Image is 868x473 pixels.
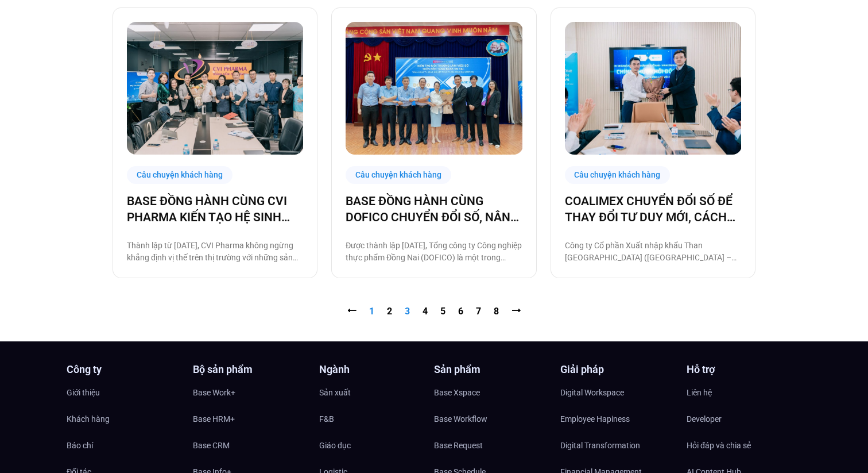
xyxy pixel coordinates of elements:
a: Hỏi đáp và chia sẻ [687,437,801,454]
h4: Ngành [319,364,434,375]
span: Digital Transformation [560,437,640,454]
span: Base Workflow [434,410,487,428]
h4: Bộ sản phẩm [193,364,308,375]
span: Base CRM [193,437,230,454]
h4: Giải pháp [560,364,675,375]
span: Base Work+ [193,384,235,401]
a: 6 [458,306,463,317]
a: Developer [687,410,801,428]
span: Khách hàng [67,410,110,428]
a: Khách hàng [67,410,181,428]
span: ⭠ [347,306,356,317]
span: 1 [369,306,374,317]
span: Base Request [434,437,483,454]
span: Sản xuất [319,384,351,401]
a: 4 [423,306,428,317]
span: Employee Hapiness [560,410,630,428]
a: Giới thiệu [67,384,181,401]
h4: Công ty [67,364,181,375]
div: Câu chuyện khách hàng [346,166,451,184]
a: ⭢ [511,306,521,317]
span: Hỏi đáp và chia sẻ [687,437,751,454]
a: 2 [387,306,392,317]
span: Digital Workspace [560,384,624,401]
a: F&B [319,410,434,428]
a: 8 [494,306,499,317]
div: Câu chuyện khách hàng [127,166,232,184]
a: BASE ĐỒNG HÀNH CÙNG CVI PHARMA KIẾN TẠO HỆ SINH THÁI SỐ VẬN HÀNH TOÀN DIỆN! [127,193,303,225]
p: Thành lập từ [DATE], CVI Pharma không ngừng khẳng định vị thế trên thị trường với những sản phẩm ... [127,240,303,264]
span: Base Xspace [434,384,480,401]
span: Giáo dục [319,437,351,454]
a: Liên hệ [687,384,801,401]
div: Câu chuyện khách hàng [565,166,671,184]
a: 5 [440,306,445,317]
a: Sản xuất [319,384,434,401]
a: 3 [405,306,410,317]
a: Base Workflow [434,410,549,428]
a: COALIMEX CHUYỂN ĐỔI SỐ ĐỂ THAY ĐỔI TƯ DUY MỚI, CÁCH LÀM MỚI, TẠO BƯỚC TIẾN MỚI [565,193,741,225]
span: Liên hệ [687,384,712,401]
nav: Pagination [113,305,755,318]
span: Developer [687,410,722,428]
p: Được thành lập [DATE], Tổng công ty Công nghiệp thực phẩm Đồng Nai (DOFICO) là một trong những tổ... [346,240,522,264]
a: 7 [476,306,481,317]
span: F&B [319,410,334,428]
a: BASE ĐỒNG HÀNH CÙNG DOFICO CHUYỂN ĐỔI SỐ, NÂNG CAO VỊ THẾ DOANH NGHIỆP VIỆT [346,193,522,225]
a: Digital Workspace [560,384,675,401]
a: Digital Transformation [560,437,675,454]
span: Báo chí [67,437,93,454]
a: Base HRM+ [193,410,308,428]
span: Base HRM+ [193,410,235,428]
a: Giáo dục [319,437,434,454]
a: Base CRM [193,437,308,454]
span: Giới thiệu [67,384,100,401]
h4: Hỗ trợ [687,364,801,375]
a: Base Request [434,437,549,454]
a: Employee Hapiness [560,410,675,428]
h4: Sản phẩm [434,364,549,375]
a: Base Xspace [434,384,549,401]
a: Báo chí [67,437,181,454]
p: Công ty Cổ phần Xuất nhập khẩu Than [GEOGRAPHIC_DATA] ([GEOGRAPHIC_DATA] – Coal Import Export Joi... [565,240,741,264]
a: Base Work+ [193,384,308,401]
